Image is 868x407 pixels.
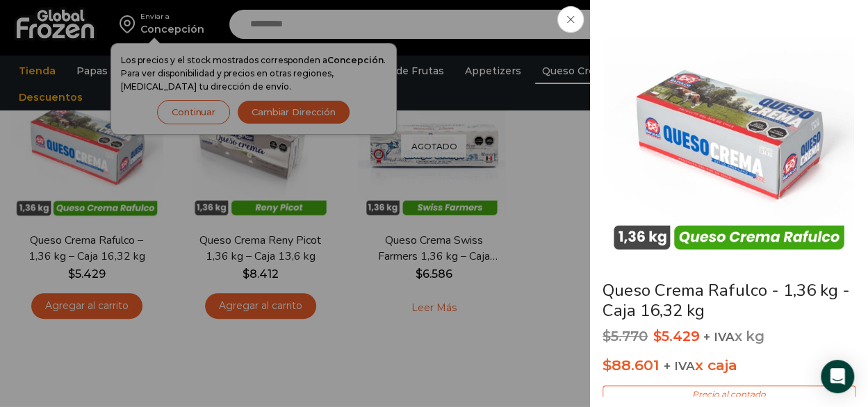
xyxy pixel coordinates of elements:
bdi: 5.770 [603,328,648,344]
span: $ [653,328,662,344]
span: $ [603,356,612,374]
div: 1 / 2 [604,10,854,265]
p: Precio al contado [603,385,855,404]
p: x kg [603,329,855,345]
bdi: 88.601 [603,356,660,374]
span: + IVA [703,330,735,344]
span: + IVA [664,359,695,373]
img: queso-crema [604,10,854,260]
bdi: 5.429 [653,328,700,344]
div: Open Intercom Messenger [821,360,854,393]
p: x caja [603,354,855,377]
a: Queso Crema Rafulco - 1,36 kg - Caja 16,32 kg [603,279,850,322]
span: $ [603,328,611,344]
